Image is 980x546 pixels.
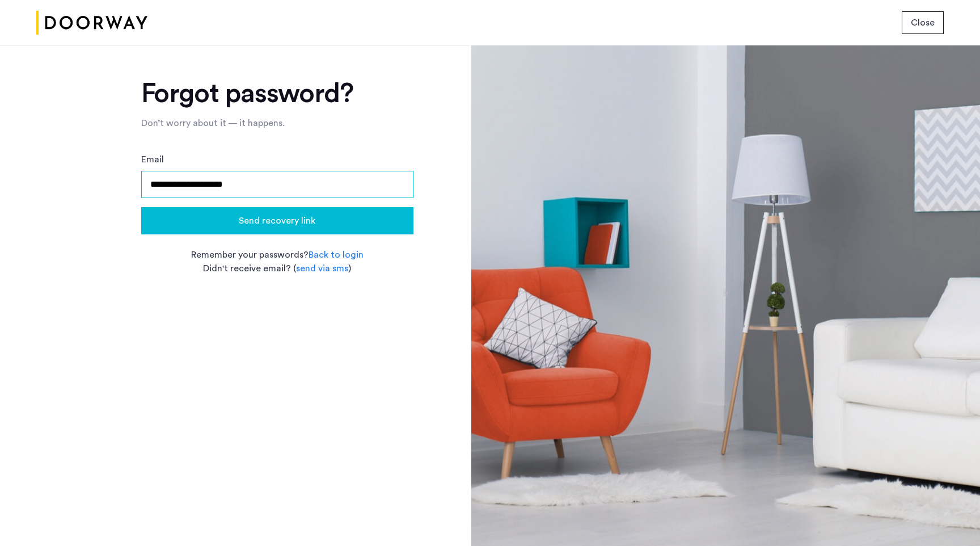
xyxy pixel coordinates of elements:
[141,207,413,234] button: button
[141,153,164,166] label: Email
[141,80,413,107] div: Forgot password?
[36,2,147,44] img: logo
[902,11,944,34] button: button
[911,16,935,30] span: Close
[239,214,315,228] span: Send recovery link
[191,250,309,259] span: Remember your passwords?
[141,116,413,130] div: Don’t worry about it — it happens.
[296,262,348,275] a: send via sms
[141,262,413,275] div: Didn't receive email? ( )
[309,248,364,262] a: Back to login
